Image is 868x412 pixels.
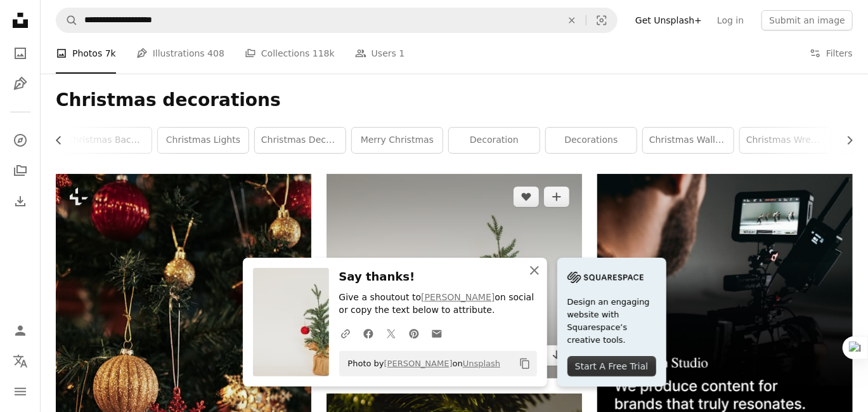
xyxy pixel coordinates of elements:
[207,46,224,60] span: 408
[8,71,33,96] a: Illustrations
[313,46,335,60] span: 118k
[245,33,335,74] a: Collections 118k
[355,33,405,74] a: Users 1
[463,359,500,368] a: Unsplash
[8,8,33,36] a: Home — Unsplash
[546,128,637,153] a: decorations
[567,356,656,376] div: Start A Free Trial
[56,89,853,112] h1: Christmas decorations
[352,128,443,153] a: merry christmas
[327,174,582,378] img: a small christmas tree with a red ornament on top of it
[8,158,33,183] a: Collections
[643,128,734,153] a: christmas wallpaper
[421,292,495,302] a: [PERSON_NAME]
[567,296,656,347] span: Design an engaging website with Squarespace’s creative tools.
[255,128,346,153] a: christmas decoration
[449,128,540,153] a: decoration
[514,353,536,375] button: Copy to clipboard
[56,128,70,153] button: scroll list to the left
[558,8,586,32] button: Clear
[56,8,78,32] button: Search Unsplash
[399,46,405,60] span: 1
[56,8,618,33] form: Find visuals sitewide
[557,258,666,387] a: Design an engaging website with Squarespace’s creative tools.Start A Free Trial
[8,189,33,214] a: Download History
[567,268,644,287] img: file-1705255347840-230a6ab5bca9image
[740,128,831,153] a: christmas wreath
[8,349,33,374] button: Language
[8,128,33,153] a: Explore
[158,128,249,153] a: christmas lights
[342,354,501,374] span: Photo by on
[514,187,539,207] button: Like
[357,321,380,346] a: Share on Facebook
[61,128,152,153] a: christmas background
[339,268,537,286] h3: Say thanks!
[425,321,448,346] a: Share over email
[586,8,617,32] button: Visual search
[8,379,33,404] button: Menu
[761,10,853,30] button: Submit an image
[628,10,709,30] a: Get Unsplash+
[8,41,33,66] a: Photos
[339,291,537,317] p: Give a shoutout to on social or copy the text below to attribute.
[380,321,403,346] a: Share on Twitter
[709,10,751,30] a: Log in
[384,359,453,368] a: [PERSON_NAME]
[403,321,425,346] a: Share on Pinterest
[810,33,853,74] button: Filters
[838,128,853,153] button: scroll list to the right
[136,33,224,74] a: Illustrations 408
[56,360,311,371] a: a christmas tree decorated with ornaments
[8,318,33,343] a: Log in / Sign up
[544,187,569,207] button: Add to Collection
